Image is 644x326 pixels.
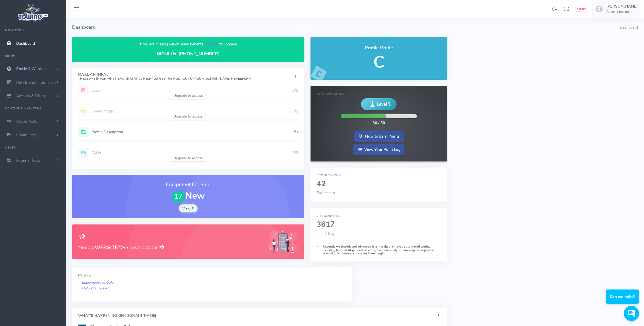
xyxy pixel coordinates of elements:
h4: What's Happening On [DOMAIN_NAME] [78,314,156,318]
h2: 42 [317,180,441,188]
a: View Your Point Log [353,144,404,155]
span: This Month [317,190,335,195]
h2: 3617 [317,220,441,229]
h4: Profile Grade [317,45,441,51]
h5: [PERSON_NAME] [606,4,638,8]
h5: C [317,53,441,71]
h6: Site Searches [317,214,441,218]
img: user-image [596,5,604,13]
h4: Dashboard [72,18,620,37]
h6: Recently we introduced advanced filtering that removes automated traffic, including bot and AI-ge... [317,245,441,255]
h5: 0/1 [292,130,298,134]
li: Dashboard [620,25,638,30]
small: These are important items that will help you get the most out of your [DOMAIN_NAME] Membership [78,77,252,81]
a: View [179,204,198,213]
h6: Profile Views [317,174,441,177]
h6: Level Progress [317,92,441,95]
span: Level 5 [376,101,390,107]
span: Ads & Posts [16,119,37,124]
div: 30 / 50 [373,120,385,126]
span: 17 [172,191,185,202]
span: Account & Billing [16,93,45,99]
button: Report [575,7,586,11]
img: logo [16,2,50,23]
a: [PHONE_NUMBER] [178,51,220,57]
span: Details and Information [16,80,56,85]
b: WEBSITE? [95,244,120,251]
h6: Anytime Towing [606,10,638,13]
p: You are missing out on some benefits, to upgrade. [78,41,298,47]
img: Generic placeholder image [268,231,298,253]
span: Community [16,133,36,138]
a: How to Earn Points [354,131,404,142]
a: Equipment For Sale [78,280,113,285]
h4: Make An Impact [78,73,252,81]
h3: Equipment For Sale [78,181,298,188]
h4: Posts [78,273,346,278]
iframe: Conversations [602,275,644,326]
h3: Need a We have options! [78,243,262,251]
h1: New [78,191,298,202]
span: External Tools [16,158,40,163]
span: Last 7 Days [317,231,336,236]
a: Help Wanted Ad [78,286,109,291]
span: Dashboard [16,41,35,46]
a: click here [204,42,219,47]
span: Profile & Website [16,66,46,71]
h4: Call Us : [78,51,298,57]
h5: Profile Description [91,130,292,134]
